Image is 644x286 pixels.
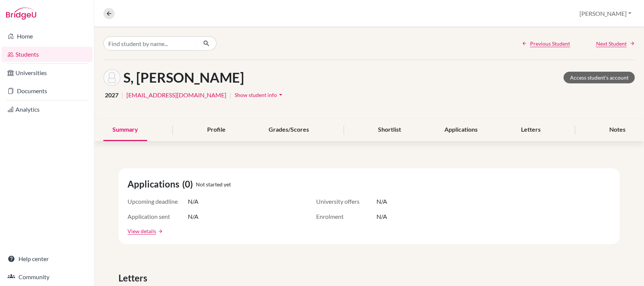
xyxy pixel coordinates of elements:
[6,8,36,20] img: Bridge-U
[377,212,387,221] span: N/A
[2,102,92,117] a: Analytics
[121,91,123,100] span: |
[103,36,197,51] input: Find student by name...
[123,69,244,86] h1: S, [PERSON_NAME]
[196,180,231,188] span: Not started yet
[105,91,118,100] span: 2027
[188,212,198,221] span: N/A
[260,119,318,141] div: Grades/Scores
[103,119,147,141] div: Summary
[118,271,150,285] span: Letters
[103,69,120,86] img: HIVESH S's avatar
[182,177,196,191] span: (0)
[2,47,92,62] a: Students
[316,197,377,206] span: University offers
[128,177,182,191] span: Applications
[596,40,627,48] span: Next Student
[512,119,550,141] div: Letters
[198,119,235,141] div: Profile
[128,212,188,221] span: Application sent
[234,89,285,101] button: Show student infoarrow_drop_down
[188,197,198,206] span: N/A
[2,29,92,44] a: Home
[435,119,487,141] div: Applications
[126,91,226,100] a: [EMAIL_ADDRESS][DOMAIN_NAME]
[156,229,163,234] a: arrow_forward
[522,40,570,48] a: Previous Student
[235,92,277,98] span: Show student info
[2,83,92,98] a: Documents
[128,227,156,235] a: View details
[596,40,635,48] a: Next Student
[369,119,410,141] div: Shortlist
[277,91,284,98] i: arrow_drop_down
[316,212,377,221] span: Enrolment
[530,40,570,48] span: Previous Student
[377,197,387,206] span: N/A
[2,65,92,80] a: Universities
[601,119,635,141] div: Notes
[2,251,92,266] a: Help center
[576,6,635,21] button: [PERSON_NAME]
[564,72,635,83] a: Access student's account
[2,269,92,284] a: Community
[128,197,188,206] span: Upcoming deadline
[229,91,231,100] span: |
